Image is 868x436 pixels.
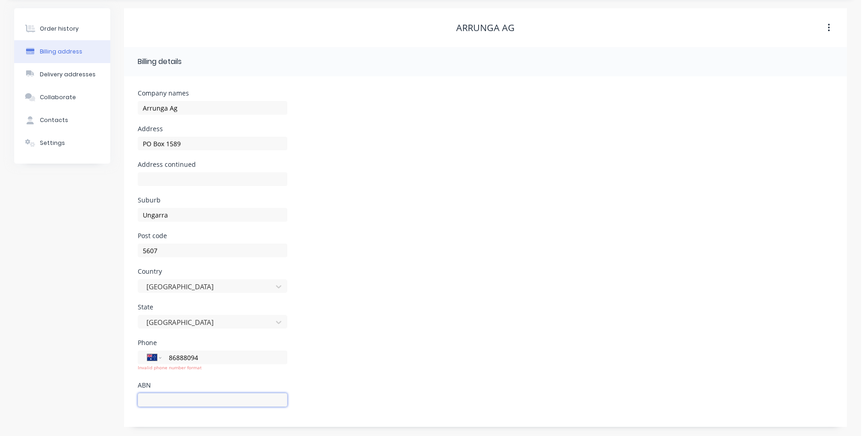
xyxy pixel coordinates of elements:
div: Order history [40,25,79,33]
div: Country [138,268,287,275]
button: Delivery addresses [14,63,110,86]
div: Suburb [138,197,287,203]
div: Address continued [138,161,287,168]
div: Post code [138,233,287,239]
div: ABN [138,382,287,388]
div: Delivery addresses [40,70,96,79]
button: Collaborate [14,86,110,109]
div: Settings [40,139,65,147]
div: Address [138,126,287,132]
div: Billing address [40,48,82,56]
button: Settings [14,132,110,154]
div: Company names [138,90,287,96]
div: Collaborate [40,93,76,101]
div: Phone [138,340,287,346]
div: Billing details [138,56,182,67]
div: Invalid phone number format [138,364,287,371]
button: Order history [14,17,110,40]
div: Contacts [40,116,68,124]
button: Contacts [14,109,110,132]
div: State [138,304,287,310]
button: Billing address [14,40,110,63]
div: Arrunga Ag [456,22,515,33]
